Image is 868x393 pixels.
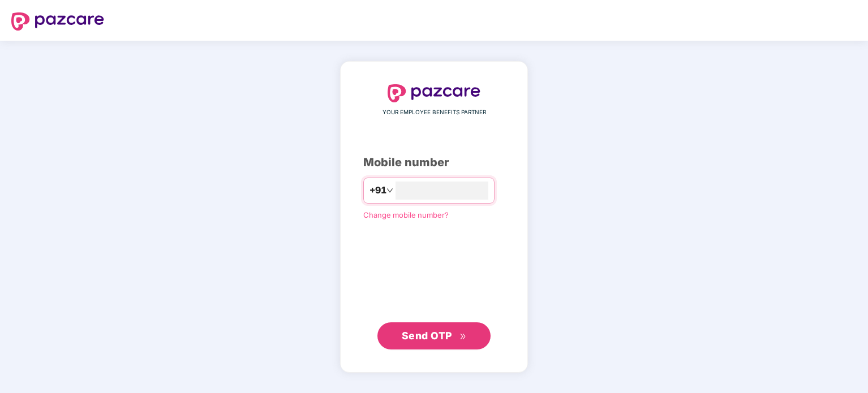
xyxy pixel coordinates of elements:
[11,12,104,31] img: logo
[402,330,452,342] span: Send OTP
[459,333,467,340] span: double-right
[363,154,505,171] div: Mobile number
[388,84,480,102] img: logo
[377,322,491,349] button: Send OTPdouble-right
[386,187,393,194] span: down
[363,210,449,219] a: Change mobile number?
[383,108,486,117] span: YOUR EMPLOYEE BENEFITS PARTNER
[369,183,386,197] span: +91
